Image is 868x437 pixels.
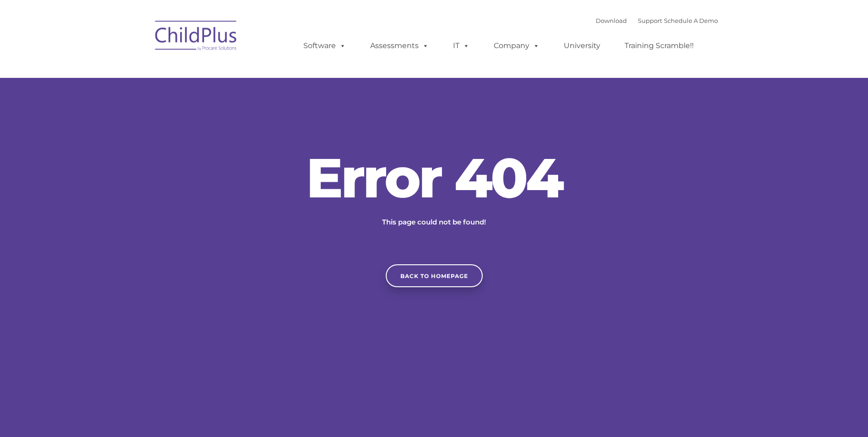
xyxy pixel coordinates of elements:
[297,150,571,205] h2: Error 404
[638,17,662,24] a: Support
[338,217,530,228] p: This page could not be found!
[596,17,627,24] a: Download
[615,37,703,55] a: Training Scramble!!
[596,17,718,24] font: |
[361,37,438,55] a: Assessments
[386,264,483,287] a: Back to homepage
[485,37,549,55] a: Company
[444,37,479,55] a: IT
[151,14,242,60] img: ChildPlus by Procare Solutions
[294,37,355,55] a: Software
[664,17,718,24] a: Schedule A Demo
[555,37,609,55] a: University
